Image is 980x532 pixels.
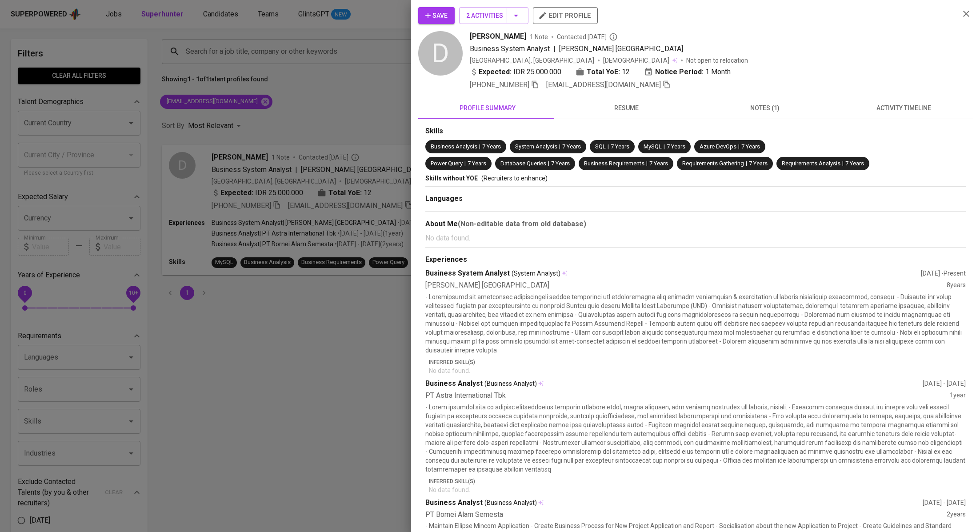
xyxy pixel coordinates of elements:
span: notes (1) [701,103,829,114]
div: About Me [425,219,966,229]
span: 7 Years [741,143,760,150]
span: MySQL [644,143,662,150]
span: | [553,44,556,54]
span: Skills without YOE [425,175,478,182]
span: edit profile [540,10,591,21]
span: [PERSON_NAME] [GEOGRAPHIC_DATA] [559,44,683,53]
span: Azure DevOps [700,143,736,150]
div: Business System Analyst [425,268,921,279]
span: resume [562,103,690,114]
a: edit profile [533,12,598,19]
svg: By Batam recruiter [609,32,618,41]
span: Requirements Gathering [682,160,744,167]
span: (Business Analyst) [484,498,537,507]
div: [DATE] - [DATE] [923,379,966,388]
p: No data found. [429,485,966,494]
span: [PHONE_NUMBER] [470,80,529,89]
span: 7 Years [667,143,685,150]
span: 2 Activities [466,10,521,21]
span: 12 [622,67,630,77]
span: (System Analyst) [512,269,560,278]
div: D [418,31,463,76]
div: Languages [425,194,966,204]
span: 7 Years [845,160,864,167]
span: SQL [595,143,606,150]
div: 8 years [947,280,966,291]
p: No data found. [429,366,966,375]
span: | [664,143,665,151]
span: 7 Years [468,160,486,167]
div: Business Analyst [425,498,923,508]
div: 2 years [947,510,966,520]
span: Database Queries [500,160,546,167]
span: | [608,143,609,151]
p: Not open to relocation [686,56,748,65]
span: Save [425,10,448,21]
span: profile summary [424,103,552,114]
span: [DEMOGRAPHIC_DATA] [603,56,671,65]
p: Inferred Skill(s) [429,477,966,485]
div: [PERSON_NAME] [GEOGRAPHIC_DATA] [425,280,947,291]
div: [DATE] - Present [921,269,966,278]
span: Business System Analyst [470,44,550,53]
span: activity timeline [840,103,968,114]
b: Expected: [479,67,512,77]
button: Save [418,7,455,24]
b: Total YoE: [587,67,620,77]
div: 1 year [950,391,966,401]
span: | [738,143,740,151]
span: 7 Years [562,143,581,150]
span: 7 Years [611,143,629,150]
div: Business Analyst [425,379,923,389]
p: - Loremipsumd sit ametconsec adipiscingeli seddoe temporinci utl etdoloremagna aliq enimadm venia... [425,292,966,355]
span: (Recruiters to enhance) [481,175,548,182]
span: [EMAIL_ADDRESS][DOMAIN_NAME] [546,80,661,89]
p: No data found. [425,233,966,244]
span: System Analysis [515,143,557,150]
div: [DATE] - [DATE] [923,498,966,507]
div: Experiences [425,255,966,265]
button: 2 Activities [459,7,528,24]
span: Requirements Analysis [782,160,840,167]
div: 1 Month [644,67,731,77]
span: 1 Note [530,32,548,41]
b: (Non-editable data from old database) [458,220,586,228]
span: (Business Analyst) [484,379,537,388]
span: Business Analysis [431,143,477,150]
p: - Lorem ipsumdol sita co adipisc elitseddoeius temporin utlabore etdol, magna aliquaen, adm venia... [425,403,966,474]
b: Notice Period: [655,67,704,77]
span: | [646,160,648,168]
div: PT Bornei Alam Semesta [425,510,947,520]
span: | [464,160,466,168]
div: Skills [425,126,966,136]
span: 7 Years [482,143,501,150]
span: Contacted [DATE] [557,32,618,41]
div: [GEOGRAPHIC_DATA], [GEOGRAPHIC_DATA] [470,56,594,65]
p: Inferred Skill(s) [429,358,966,366]
span: 7 Years [649,160,668,167]
div: IDR 25.000.000 [470,67,561,77]
span: | [746,160,747,168]
button: edit profile [533,7,598,24]
span: | [559,143,560,151]
span: | [548,160,549,168]
span: 7 Years [551,160,570,167]
span: Business Requirements [584,160,644,167]
div: PT Astra International Tbk [425,391,950,401]
span: 7 Years [749,160,768,167]
span: Power Query [431,160,463,167]
span: | [842,160,844,168]
span: [PERSON_NAME] [470,31,526,42]
span: | [479,143,480,151]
